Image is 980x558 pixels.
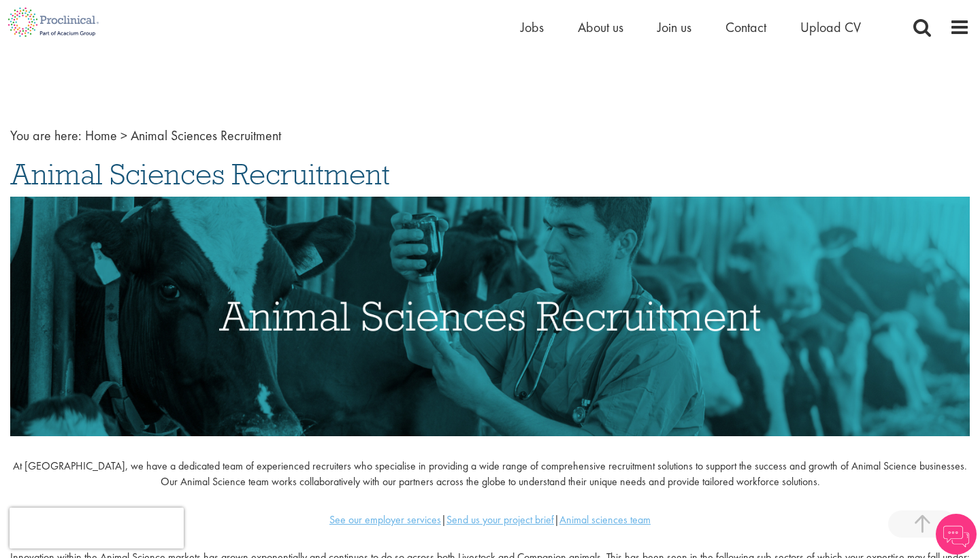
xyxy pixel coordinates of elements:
[10,459,970,490] p: At [GEOGRAPHIC_DATA], we have a dedicated team of experienced recruiters who specialise in provid...
[329,512,441,527] a: See our employer services
[800,18,861,36] a: Upload CV
[936,514,977,555] img: Chatbot
[521,18,544,36] a: Jobs
[10,127,82,144] span: You are here:
[10,512,970,528] div: | |
[85,127,117,144] a: breadcrumb link
[559,512,651,527] a: Animal sciences team
[10,156,390,193] span: Animal Sciences Recruitment
[725,18,766,36] a: Contact
[131,127,281,144] span: Animal Sciences Recruitment
[578,18,623,36] a: About us
[10,508,184,548] iframe: reCAPTCHA
[120,127,127,144] span: >
[446,512,554,527] a: Send us your project brief
[657,18,691,36] a: Join us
